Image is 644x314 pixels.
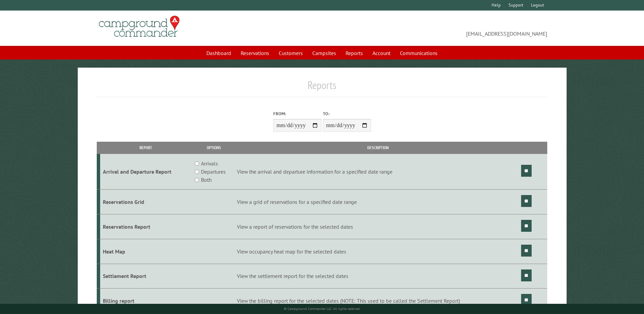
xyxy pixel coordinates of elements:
[236,190,520,214] td: View a grid of reservations for a specified date range
[100,239,191,264] td: Heat Map
[201,159,218,168] label: Arrivals
[368,47,394,59] a: Account
[323,110,371,117] label: To:
[236,154,520,190] td: View the arrival and departure information for a specified date range
[273,110,321,117] label: From:
[236,264,520,289] td: View the settlement report for the selected dates
[100,289,191,313] td: Billing report
[97,13,182,40] img: Campground Commander
[100,264,191,289] td: Settlement Report
[396,47,442,59] a: Communications
[236,142,520,154] th: Description
[236,289,520,313] td: View the billing report for the selected dates (NOTE: This used to be called the Settlement Report)
[284,307,361,311] small: © Campground Commander LLC. All rights reserved.
[100,190,191,214] td: Reservations Grid
[236,239,520,264] td: View occupancy heat map for the selected dates
[308,47,340,59] a: Campsites
[97,78,547,97] h1: Reports
[322,19,547,38] span: [EMAIL_ADDRESS][DOMAIN_NAME]
[191,142,236,154] th: Options
[100,154,191,190] td: Arrival and Departure Report
[237,47,273,59] a: Reservations
[100,214,191,239] td: Reservations Report
[202,47,235,59] a: Dashboard
[342,47,367,59] a: Reports
[236,214,520,239] td: View a report of reservations for the selected dates
[100,142,191,154] th: Report
[275,47,307,59] a: Customers
[201,176,211,184] label: Both
[201,168,226,176] label: Departures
